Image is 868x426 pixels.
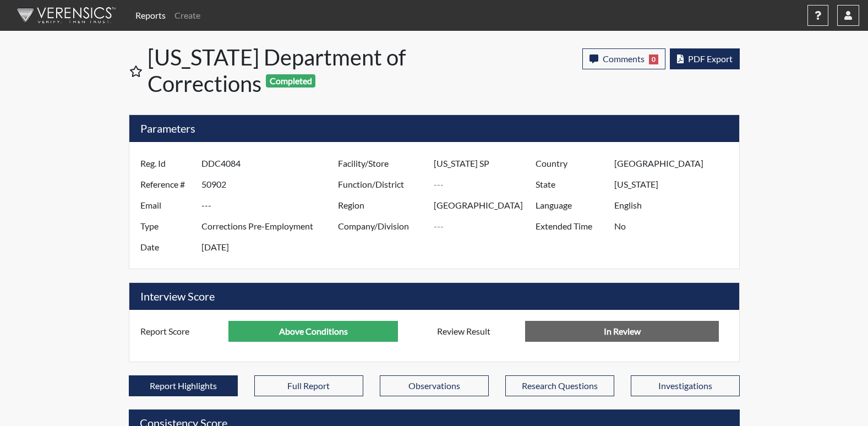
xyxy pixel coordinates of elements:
button: Full Report [254,375,363,396]
span: Completed [266,74,315,88]
label: Date [132,237,201,258]
input: --- [201,174,341,195]
input: --- [434,174,538,195]
label: Email [132,195,201,216]
span: 0 [649,54,658,64]
label: Review Result [429,321,526,342]
span: PDF Export [688,53,733,64]
label: Type [132,216,201,237]
label: Company/Division [330,216,434,237]
a: Create [170,4,205,26]
input: --- [614,195,736,216]
input: --- [614,174,736,195]
input: --- [434,216,538,237]
label: Report Score [132,321,229,342]
input: --- [201,216,341,237]
input: --- [614,216,736,237]
input: --- [201,153,341,174]
h5: Parameters [129,115,739,142]
h1: [US_STATE] Department of Corrections [148,44,435,97]
button: Comments0 [582,48,665,69]
input: No Decision [525,321,719,342]
label: State [527,174,614,195]
label: Language [527,195,614,216]
label: Country [527,153,614,174]
button: Investigations [631,375,740,396]
button: Research Questions [505,375,614,396]
button: Report Highlights [129,375,238,396]
input: --- [201,195,341,216]
button: Observations [380,375,489,396]
label: Reg. Id [132,153,201,174]
label: Facility/Store [330,153,434,174]
label: Reference # [132,174,201,195]
input: --- [614,153,736,174]
input: --- [434,153,538,174]
input: --- [201,237,341,258]
h5: Interview Score [129,283,739,310]
label: Region [330,195,434,216]
label: Function/District [330,174,434,195]
input: --- [434,195,538,216]
label: Extended Time [527,216,614,237]
button: PDF Export [670,48,740,69]
a: Reports [131,4,170,26]
span: Comments [603,53,645,64]
input: --- [228,321,398,342]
